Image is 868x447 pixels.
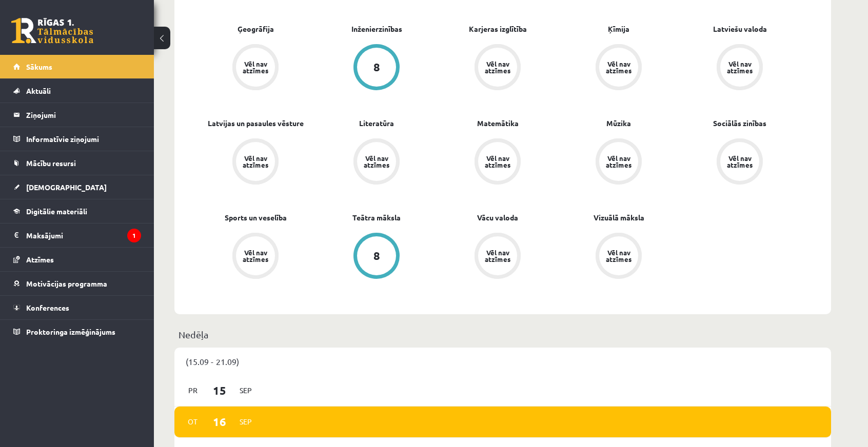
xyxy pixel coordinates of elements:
[373,62,380,73] div: 8
[604,155,633,168] div: Vēl nav atzīmes
[26,255,54,264] span: Atzīmes
[238,24,274,34] a: Ģeogrāfija
[608,24,629,34] a: Ķīmija
[713,118,766,129] a: Sociālās zinības
[558,44,679,92] a: Vēl nav atzīmes
[195,44,316,92] a: Vēl nav atzīmes
[182,414,204,430] span: Ot
[13,296,141,319] a: Konferences
[182,382,204,398] span: Pr
[204,413,235,430] span: 16
[13,248,141,271] a: Atzīmes
[483,249,512,262] div: Vēl nav atzīmes
[179,328,827,341] p: Nedēļa
[469,24,527,34] a: Karjeras izglītība
[13,103,141,127] a: Ziņojumi
[316,44,437,92] a: 8
[477,118,519,129] a: Matemātika
[241,60,270,74] div: Vēl nav atzīmes
[373,250,380,261] div: 8
[594,212,644,223] a: Vizuālā māksla
[13,127,141,151] a: Informatīvie ziņojumi
[13,223,141,247] a: Maksājumi1
[127,229,141,242] i: 1
[13,151,141,175] a: Mācību resursi
[437,138,558,187] a: Vēl nav atzīmes
[26,158,76,168] span: Mācību resursi
[13,79,141,103] a: Aktuāli
[713,24,767,34] a: Latviešu valoda
[606,118,631,129] a: Mūzika
[26,279,107,288] span: Motivācijas programma
[725,60,754,74] div: Vēl nav atzīmes
[316,233,437,281] a: 8
[477,212,518,223] a: Vācu valoda
[26,207,87,216] span: Digitālie materiāli
[679,138,800,187] a: Vēl nav atzīmes
[26,327,115,336] span: Proktoringa izmēģinājums
[483,155,512,168] div: Vēl nav atzīmes
[241,155,270,168] div: Vēl nav atzīmes
[235,382,257,398] span: Sep
[204,382,235,399] span: 15
[13,55,141,78] a: Sākums
[26,182,107,192] span: [DEMOGRAPHIC_DATA]
[13,272,141,295] a: Motivācijas programma
[241,249,270,262] div: Vēl nav atzīmes
[225,212,287,223] a: Sports un veselība
[195,233,316,281] a: Vēl nav atzīmes
[11,18,93,44] a: Rīgas 1. Tālmācības vidusskola
[26,303,69,312] span: Konferences
[437,233,558,281] a: Vēl nav atzīmes
[316,138,437,187] a: Vēl nav atzīmes
[362,155,391,168] div: Vēl nav atzīmes
[483,60,512,74] div: Vēl nav atzīmes
[195,138,316,187] a: Vēl nav atzīmes
[352,212,401,223] a: Teātra māksla
[558,138,679,187] a: Vēl nav atzīmes
[13,199,141,223] a: Digitālie materiāli
[26,127,141,151] legend: Informatīvie ziņojumi
[13,175,141,199] a: [DEMOGRAPHIC_DATA]
[725,155,754,168] div: Vēl nav atzīmes
[359,118,394,129] a: Literatūra
[558,233,679,281] a: Vēl nav atzīmes
[174,348,831,375] div: (15.09 - 21.09)
[208,118,304,129] a: Latvijas un pasaules vēsture
[351,24,402,34] a: Inženierzinības
[437,44,558,92] a: Vēl nav atzīmes
[13,320,141,343] a: Proktoringa izmēģinājums
[26,86,51,95] span: Aktuāli
[679,44,800,92] a: Vēl nav atzīmes
[26,103,141,127] legend: Ziņojumi
[235,414,257,430] span: Sep
[26,223,141,247] legend: Maksājumi
[604,249,633,262] div: Vēl nav atzīmes
[26,62,52,71] span: Sākums
[604,60,633,74] div: Vēl nav atzīmes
